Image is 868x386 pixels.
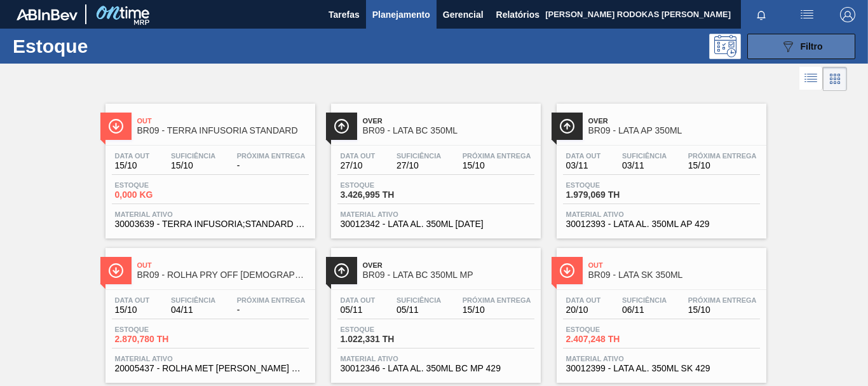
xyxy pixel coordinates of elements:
[115,181,204,189] span: Estoque
[341,219,531,229] span: 30012342 - LATA AL. 350ML BC 429
[588,126,760,135] span: BR09 - LATA AP 350ML
[341,181,430,189] span: Estoque
[688,161,757,170] span: 15/10
[341,296,376,304] span: Data out
[341,364,531,373] span: 30012346 - LATA AL. 350ML BC MP 429
[566,181,655,189] span: Estoque
[463,152,531,160] span: Próxima Entrega
[566,364,757,373] span: 30012399 - LATA AL. 350ML SK 429
[566,334,655,344] span: 2.407,248 TH
[688,296,757,304] span: Próxima Entrega
[363,126,534,135] span: BR09 - LATA BC 350ML
[137,270,309,280] span: BR09 - ROLHA PRY OFF BRAHMA 300ML
[823,67,847,91] div: Visão em Cards
[547,238,773,383] a: ÍconeOutBR09 - LATA SK 350MLData out20/10Suficiência06/11Próxima Entrega15/10Estoque2.407,248 THM...
[334,118,349,134] img: Ícone
[566,305,601,315] span: 20/10
[397,161,441,170] span: 27/10
[566,355,757,362] span: Material ativo
[799,7,815,22] img: userActions
[115,326,204,333] span: Estoque
[566,152,601,160] span: Data out
[171,152,215,160] span: Suficiência
[588,270,760,280] span: BR09 - LATA SK 350ML
[588,117,760,125] span: Over
[237,296,306,304] span: Próxima Entrega
[341,355,531,362] span: Material ativo
[741,6,782,24] button: Notificações
[709,34,741,59] div: Pogramando: nenhum usuário selecionado
[341,334,430,344] span: 1.022,331 TH
[96,238,322,383] a: ÍconeOutBR09 - ROLHA PRY OFF [DEMOGRAPHIC_DATA] 300MLData out15/10Suficiência04/11Próxima Entrega...
[115,364,306,373] span: 20005437 - ROLHA MET BRAHMA CHOPP PO 0,19
[96,94,322,238] a: ÍconeOutBR09 - TERRA INFUSORIA STANDARDData out15/10Suficiência15/10Próxima Entrega-Estoque0,000 ...
[341,210,531,218] span: Material ativo
[115,219,306,229] span: 30003639 - TERRA INFUSORIA;STANDARD SUPER CEL
[559,263,575,279] img: Ícone
[801,41,823,52] span: Filtro
[341,305,376,315] span: 05/11
[622,161,667,170] span: 03/11
[137,126,309,135] span: BR09 - TERRA INFUSORIA STANDARD
[566,190,655,200] span: 1.979,069 TH
[322,94,547,238] a: ÍconeOverBR09 - LATA BC 350MLData out27/10Suficiência27/10Próxima Entrega15/10Estoque3.426,995 TH...
[566,296,601,304] span: Data out
[115,355,306,362] span: Material ativo
[547,94,773,238] a: ÍconeOverBR09 - LATA AP 350MLData out03/11Suficiência03/11Próxima Entrega15/10Estoque1.979,069 TH...
[341,161,376,170] span: 27/10
[443,7,484,22] span: Gerencial
[171,161,215,170] span: 15/10
[622,305,667,315] span: 06/11
[108,263,124,279] img: Ícone
[566,161,601,170] span: 03/11
[115,210,306,218] span: Material ativo
[115,296,150,304] span: Data out
[622,296,667,304] span: Suficiência
[622,152,667,160] span: Suficiência
[363,117,534,125] span: Over
[115,334,204,344] span: 2.870,780 TH
[463,296,531,304] span: Próxima Entrega
[108,118,124,134] img: Ícone
[115,161,150,170] span: 15/10
[115,190,204,200] span: 0,000 KG
[137,117,309,125] span: Out
[334,263,349,279] img: Ícone
[372,7,430,22] span: Planejamento
[747,34,855,59] button: Filtro
[363,261,534,269] span: Over
[17,9,78,20] img: TNhmsLtSVTkK8tSr43FrP2fwEKptu5GPRR3wAAAABJRU5ErkJggg==
[566,210,757,218] span: Material ativo
[588,261,760,269] span: Out
[559,118,575,134] img: Ícone
[496,7,539,22] span: Relatórios
[237,161,306,170] span: -
[341,152,376,160] span: Data out
[115,305,150,315] span: 15/10
[688,152,757,160] span: Próxima Entrega
[397,305,441,315] span: 05/11
[688,305,757,315] span: 15/10
[329,7,360,22] span: Tarefas
[363,270,534,280] span: BR09 - LATA BC 350ML MP
[115,152,150,160] span: Data out
[799,67,823,91] div: Visão em Lista
[322,238,547,383] a: ÍconeOverBR09 - LATA BC 350ML MPData out05/11Suficiência05/11Próxima Entrega15/10Estoque1.022,331...
[463,305,531,315] span: 15/10
[463,161,531,170] span: 15/10
[171,305,215,315] span: 04/11
[397,152,441,160] span: Suficiência
[137,261,309,269] span: Out
[341,190,430,200] span: 3.426,995 TH
[171,296,215,304] span: Suficiência
[566,326,655,333] span: Estoque
[566,219,757,229] span: 30012393 - LATA AL. 350ML AP 429
[397,296,441,304] span: Suficiência
[13,39,191,53] h1: Estoque
[341,326,430,333] span: Estoque
[840,7,855,22] img: Logout
[237,152,306,160] span: Próxima Entrega
[237,305,306,315] span: -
